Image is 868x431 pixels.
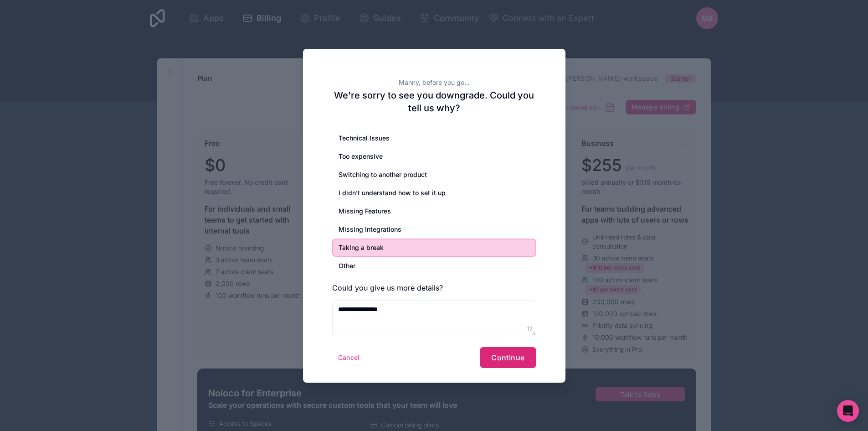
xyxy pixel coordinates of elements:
[480,347,536,368] button: Continue
[332,89,536,114] h2: We're sorry to see you downgrade. Could you tell us why?
[332,239,536,257] div: Taking a break
[332,282,536,293] h3: Could you give us more details?
[491,353,524,362] span: Continue
[332,166,536,184] div: Switching to another product
[837,400,859,422] div: Open Intercom Messenger
[332,129,536,147] div: Technical Issues
[332,78,536,87] h2: Manny, before you go...
[332,220,536,239] div: Missing Integrations
[332,184,536,202] div: I didn’t understand how to set it up
[332,350,366,365] button: Cancel
[332,257,536,275] div: Other
[332,202,536,220] div: Missing Features
[332,147,536,166] div: Too expensive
